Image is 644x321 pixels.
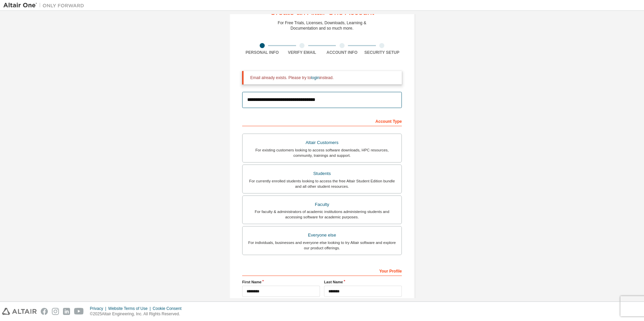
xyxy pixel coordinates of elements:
[247,240,397,251] div: For individuals, businesses and everyone else looking to try Altair software and explore our prod...
[250,75,396,80] div: Email already exists. Please try to instead.
[153,306,185,311] div: Cookie Consent
[3,2,88,9] img: Altair One
[108,306,153,311] div: Website Terms of Use
[2,308,37,315] img: altair_logo.svg
[278,20,366,31] div: For Free Trials, Licenses, Downloads, Learning & Documentation and so much more.
[247,200,397,209] div: Faculty
[247,138,397,147] div: Altair Customers
[270,8,374,16] div: Create an Altair One Account
[242,115,402,126] div: Account Type
[324,279,402,285] label: Last Name
[63,308,70,315] img: linkedin.svg
[74,308,84,315] img: youtube.svg
[242,50,282,55] div: Personal Info
[242,279,320,285] label: First Name
[322,50,362,55] div: Account Info
[247,230,397,240] div: Everyone else
[242,265,402,276] div: Your Profile
[90,311,186,317] p: © 2025 Altair Engineering, Inc. All Rights Reserved.
[247,209,397,220] div: For faculty & administrators of academic institutions administering students and accessing softwa...
[282,50,322,55] div: Verify Email
[41,308,48,315] img: facebook.svg
[311,75,319,80] a: login
[247,147,397,158] div: For existing customers looking to access software downloads, HPC resources, community, trainings ...
[52,308,59,315] img: instagram.svg
[362,50,402,55] div: Security Setup
[90,306,108,311] div: Privacy
[247,178,397,189] div: For currently enrolled students looking to access the free Altair Student Edition bundle and all ...
[247,169,397,178] div: Students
